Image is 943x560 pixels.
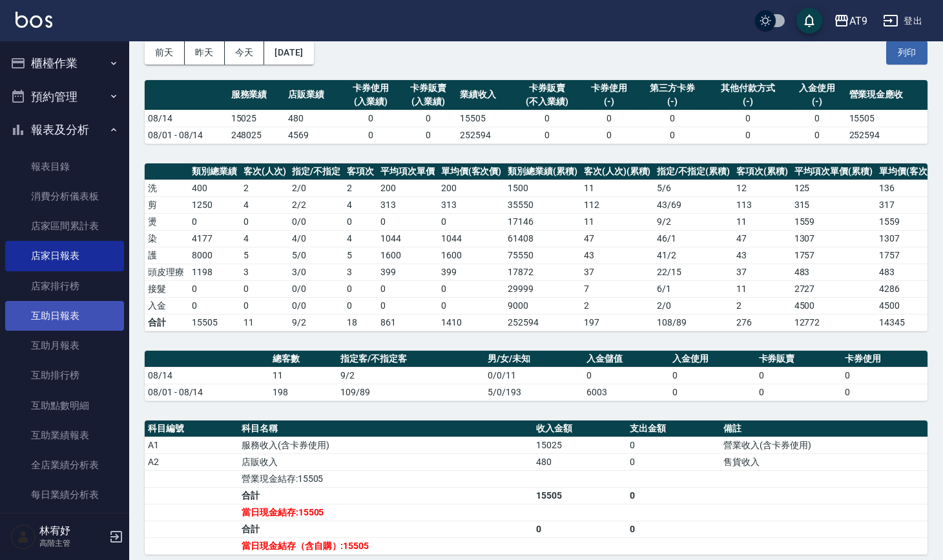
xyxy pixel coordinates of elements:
th: 卡券使用 [842,351,927,368]
div: (-) [710,95,785,109]
td: 0/0/11 [484,367,583,384]
div: AT9 [849,13,867,29]
td: 61408 [504,230,581,247]
td: 197 [581,314,654,331]
td: 12 [733,180,791,196]
img: Logo [16,12,52,28]
td: 4 [344,230,377,247]
td: 248025 [228,127,285,143]
p: 高階主管 [39,537,105,549]
td: 0 [189,280,240,297]
div: 第三方卡券 [641,81,704,95]
td: 0 [580,110,637,127]
button: save [796,8,822,34]
td: A1 [145,437,238,453]
div: 其他付款方式 [710,81,785,95]
div: 卡券使用 [346,81,397,95]
td: 75550 [504,247,581,264]
td: 2 [581,297,654,314]
td: 276 [733,314,791,331]
td: 0 [514,127,580,143]
td: 0 [377,297,438,314]
th: 客項次(累積) [733,163,791,180]
td: 0 [627,521,720,537]
td: 125 [791,180,876,196]
td: 0 [240,297,289,314]
div: 入金使用 [792,81,843,95]
td: 108/89 [654,314,733,331]
td: 4 [240,196,289,213]
div: (不入業績) [517,95,577,109]
td: 0 [342,127,400,143]
td: 0 [756,367,842,384]
td: 接髮 [145,280,189,297]
th: 指定/不指定(累積) [654,163,733,180]
th: 業績收入 [457,80,514,110]
td: 合計 [145,314,189,331]
div: (-) [641,95,704,109]
td: 0 [707,110,788,127]
td: 15505 [533,487,627,504]
td: 0 [533,521,627,537]
td: 112 [581,196,654,213]
button: [DATE] [264,41,313,65]
td: 3 [240,264,289,280]
td: 0 [756,384,842,400]
a: 互助點數明細 [5,391,124,420]
th: 單均價(客次價) [438,163,505,180]
td: 0 [842,367,927,384]
td: 399 [438,264,505,280]
a: 互助排行榜 [5,360,124,390]
a: 互助日報表 [5,301,124,331]
table: a dense table [145,420,927,555]
td: 15025 [533,437,627,453]
a: 報表目錄 [5,152,124,181]
td: 0 [189,213,240,230]
th: 平均項次單價 [377,163,438,180]
td: 0 [637,110,707,127]
td: 43 / 69 [654,196,733,213]
button: 前天 [145,41,185,65]
td: 0 [344,213,377,230]
td: 11 [240,314,289,331]
td: 37 [581,264,654,280]
td: 1410 [438,314,505,331]
button: 列印 [886,41,927,65]
div: 卡券販賣 [403,81,454,95]
div: (入業績) [403,95,454,109]
td: 0 [377,280,438,297]
td: 5 [344,247,377,264]
td: 29999 [504,280,581,297]
td: 頭皮理療 [145,264,189,280]
td: 15025 [228,110,285,127]
td: 313 [377,196,438,213]
td: 營業收入(含卡券使用) [720,437,927,453]
th: 支出金額 [627,420,720,437]
td: 9/2 [337,367,484,384]
td: 4 [240,230,289,247]
td: 0 [707,127,788,143]
a: 互助月報表 [5,331,124,360]
a: 店家排行榜 [5,271,124,301]
img: Person [10,524,36,550]
th: 入金使用 [669,351,755,368]
td: 0 [344,280,377,297]
td: 252594 [846,127,927,143]
a: 互助業績報表 [5,420,124,450]
th: 平均項次單價(累積) [791,163,876,180]
div: 卡券使用 [583,81,634,95]
th: 入金儲值 [583,351,669,368]
td: 0 [627,437,720,453]
td: 11 [581,180,654,196]
td: 2 / 0 [654,297,733,314]
td: 0 [400,110,457,127]
td: 1559 [791,213,876,230]
button: 報表及分析 [5,113,124,147]
td: 11 [581,213,654,230]
td: 0 [189,297,240,314]
td: 燙 [145,213,189,230]
table: a dense table [145,80,927,144]
button: AT9 [829,8,873,34]
td: 4569 [285,127,342,143]
button: 昨天 [185,41,225,65]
